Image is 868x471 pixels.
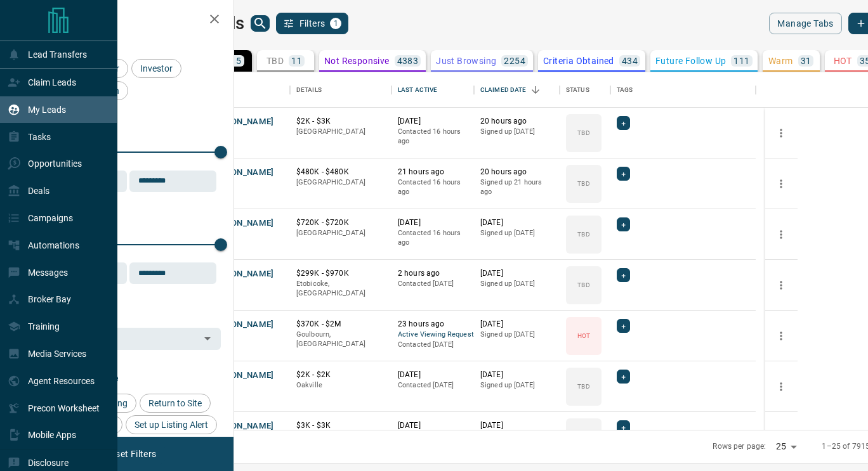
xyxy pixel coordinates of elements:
[296,127,385,137] p: [GEOGRAPHIC_DATA]
[130,420,213,430] span: Set up Listing Alert
[398,167,468,177] p: 21 hours ago
[201,72,290,108] div: Name
[398,228,468,248] p: Contacted 16 hours ago
[480,370,553,380] p: [DATE]
[617,370,630,384] div: +
[772,377,791,396] button: more
[621,218,626,231] span: +
[621,319,626,332] span: +
[398,72,437,108] div: Last Active
[480,177,553,197] p: Signed up 21 hours ago
[577,128,589,138] p: TBD
[617,116,630,130] div: +
[772,276,791,295] button: more
[577,382,589,391] p: TBD
[480,167,553,177] p: 20 hours ago
[296,380,385,390] p: Oakville
[772,326,791,345] button: more
[296,116,385,127] p: $2K - $3K
[577,280,589,290] p: TBD
[251,15,270,32] button: search button
[733,56,749,65] p: 111
[296,217,385,228] p: $720K - $720K
[621,167,626,180] span: +
[207,268,274,280] button: [PERSON_NAME]
[577,331,590,340] p: HOT
[398,217,468,228] p: [DATE]
[290,72,391,108] div: Details
[199,330,216,347] button: Open
[768,56,793,65] p: Warm
[398,319,468,330] p: 23 hours ago
[713,441,766,452] p: Rows per page:
[291,56,302,65] p: 11
[560,72,610,108] div: Status
[398,370,468,380] p: [DATE]
[480,420,553,431] p: [DATE]
[136,63,177,74] span: Investor
[622,56,638,65] p: 434
[140,394,211,413] div: Return to Site
[398,116,468,127] p: [DATE]
[621,421,626,434] span: +
[610,72,756,108] div: Tags
[617,72,633,108] div: Tags
[207,116,274,128] button: [PERSON_NAME]
[398,380,468,390] p: Contacted [DATE]
[207,370,274,382] button: [PERSON_NAME]
[617,319,630,333] div: +
[207,420,274,432] button: [PERSON_NAME]
[772,225,791,244] button: more
[772,124,791,143] button: more
[621,370,626,383] span: +
[480,268,553,279] p: [DATE]
[801,56,812,65] p: 31
[480,116,553,127] p: 20 hours ago
[480,319,553,330] p: [DATE]
[617,217,630,231] div: +
[543,56,614,65] p: Criteria Obtained
[504,56,525,65] p: 2254
[480,127,553,137] p: Signed up [DATE]
[834,56,852,65] p: HOT
[398,279,468,289] p: Contacted [DATE]
[480,228,553,238] p: Signed up [DATE]
[207,319,274,331] button: [PERSON_NAME]
[655,56,726,65] p: Future Follow Up
[621,269,626,281] span: +
[296,72,322,108] div: Details
[617,268,630,282] div: +
[144,398,206,408] span: Return to Site
[296,319,385,330] p: $370K - $2M
[296,279,385,299] p: Etobicoke, [GEOGRAPHIC_DATA]
[398,127,468,146] p: Contacted 16 hours ago
[296,370,385,380] p: $2K - $2K
[480,279,553,289] p: Signed up [DATE]
[474,72,560,108] div: Claimed Date
[296,268,385,279] p: $299K - $970K
[207,167,274,179] button: [PERSON_NAME]
[480,72,527,108] div: Claimed Date
[96,443,164,465] button: Reset Filters
[331,19,340,28] span: 1
[276,13,349,34] button: Filters1
[617,420,630,434] div: +
[621,117,626,129] span: +
[771,437,801,456] div: 25
[566,72,589,108] div: Status
[436,56,496,65] p: Just Browsing
[398,340,468,350] p: Contacted [DATE]
[207,217,274,229] button: [PERSON_NAME]
[617,167,630,181] div: +
[398,177,468,197] p: Contacted 16 hours ago
[397,56,419,65] p: 4383
[324,56,390,65] p: Not Responsive
[577,229,589,239] p: TBD
[772,174,791,193] button: more
[391,72,474,108] div: Last Active
[772,428,791,447] button: more
[398,330,468,340] span: Active Viewing Request
[131,59,181,78] div: Investor
[480,330,553,340] p: Signed up [DATE]
[769,13,841,34] button: Manage Tabs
